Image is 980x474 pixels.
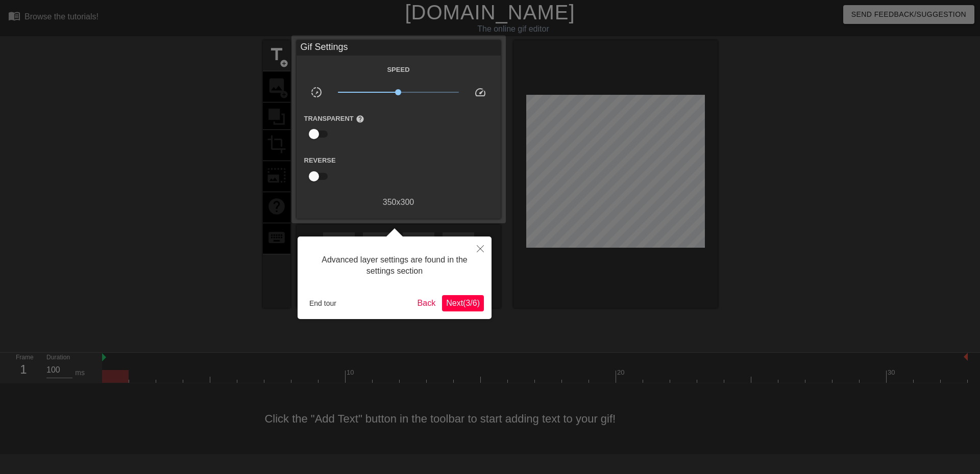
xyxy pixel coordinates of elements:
button: Next [442,295,484,311]
button: Back [413,295,440,311]
button: End tour [305,296,340,311]
div: Advanced layer settings are found in the settings section [305,244,484,287]
button: Close [469,236,492,260]
span: Next ( 3 / 6 ) [446,299,480,307]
